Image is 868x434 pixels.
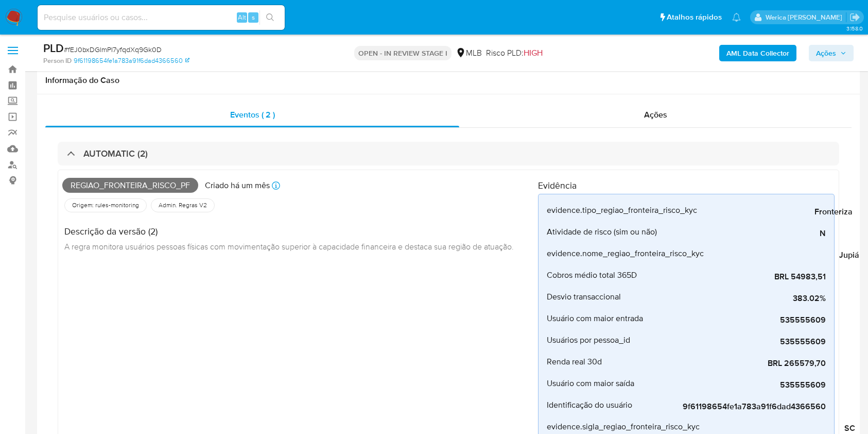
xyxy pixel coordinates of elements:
[71,201,140,209] span: Origem: rules-monitoring
[230,109,275,121] span: Eventos ( 2 )
[45,75,852,86] h1: Informação do Caso
[74,56,189,65] a: 9f61198654fe1a783a91f6dad4366560
[259,10,281,25] button: search-icon
[486,47,543,59] span: Risco PLD:
[43,56,72,65] b: Person ID
[205,180,270,191] p: Criado há um mês
[158,201,208,209] span: Admin. Regras V2
[354,46,452,60] p: OPEN - IN REVIEW STAGE I
[849,12,860,23] a: Sair
[238,12,246,22] span: Alt
[38,11,285,24] input: Pesquise usuários ou casos...
[64,226,514,237] h4: Descrição da versão (2)
[64,241,514,252] span: A regra monitora usuários pessoas físicas com movimentação superior à capacidade financeira e des...
[809,45,854,61] button: Ações
[644,109,667,121] span: Ações
[732,13,741,22] a: Notificações
[726,45,789,61] b: AML Data Collector
[252,12,255,22] span: s
[43,40,64,56] b: PLD
[524,47,543,59] span: HIGH
[456,47,482,59] div: MLB
[58,142,839,165] div: AUTOMATIC (2)
[83,148,148,159] h3: AUTOMATIC (2)
[816,45,836,61] span: Ações
[719,45,796,61] button: AML Data Collector
[64,44,162,55] span: # fEJ0bxDGlmPI7yfqdXq9Gk0D
[766,12,846,22] p: werica.jgaldencio@mercadolivre.com
[62,178,198,193] span: Regiao_fronteira_risco_pf
[667,12,722,23] span: Atalhos rápidos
